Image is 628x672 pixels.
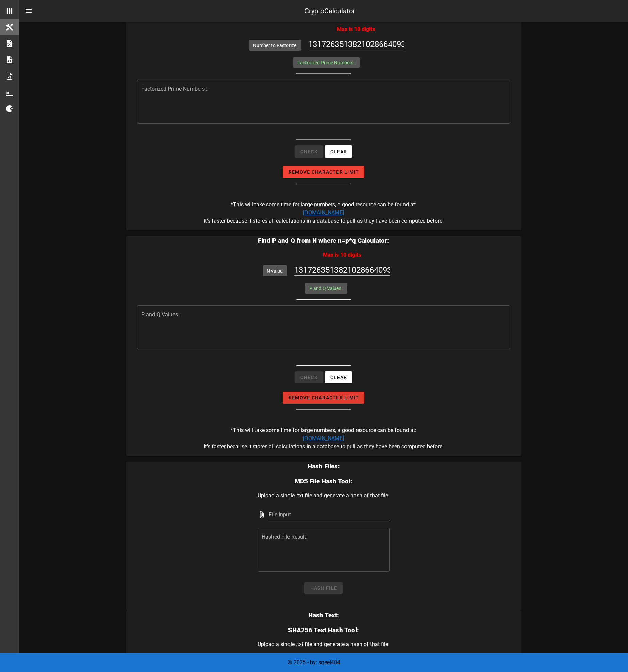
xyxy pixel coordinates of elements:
button: Clear [325,371,352,383]
a: [DOMAIN_NAME] [303,435,344,442]
h3: Find P and Q from N where n=p*q Calculator: [126,236,521,245]
button: Remove Character Limit [283,392,365,404]
button: Clear [325,145,352,158]
span: Remove Character Limit [288,169,359,175]
label: Factorized Prime Numbers : [297,59,356,66]
h3: Hash Files: [126,462,521,471]
button: Remove Character Limit [283,166,365,178]
span: © 2025 - by: sqeel404 [288,659,340,666]
span: Clear [330,149,347,154]
span: Clear [330,375,347,380]
span: Remove Character Limit [288,395,359,400]
h3: MD5 File Hash Tool: [247,477,400,486]
h3: SHA256 Text Hash Tool: [247,625,400,635]
a: [DOMAIN_NAME] [303,209,344,216]
p: *This will take some time for large numbers, a good resource can be found at: It's faster because... [132,426,516,456]
p: Upload a single .txt file and generate a hash of that file: [258,492,390,500]
span: Max is 10 digits [337,26,375,32]
button: nav-menu-toggle [20,3,37,19]
label: P and Q Values : [309,285,343,292]
label: N value: [267,268,283,274]
p: Upload a single .txt file and generate a hash of that file: [258,640,390,649]
h3: Hash Text: [126,610,521,620]
p: *This will take some time for large numbers, a good resource can be found at: It's faster because... [132,201,516,230]
span: Max is 10 digits [323,252,361,258]
button: File Input prepended action [258,511,266,519]
label: Number to Factorize: [253,42,297,49]
div: CryptoCalculator [304,6,355,16]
